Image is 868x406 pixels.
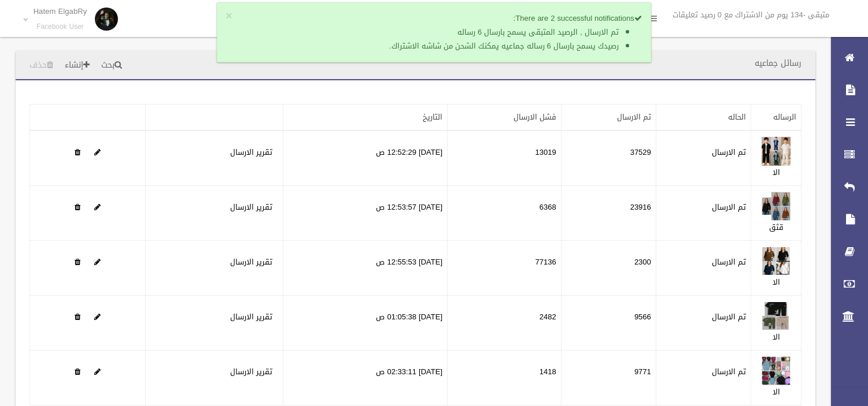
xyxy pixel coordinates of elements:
a: فشل الارسال [514,110,556,124]
td: 9771 [561,351,656,405]
a: Edit [762,310,791,324]
img: 638910753509971848.jpg [762,192,791,221]
a: Edit [94,200,101,214]
a: Edit [762,200,791,214]
a: تقرير الارسال [230,200,272,214]
a: الا [773,165,780,180]
td: 77136 [448,241,562,296]
a: إنشاء [60,55,94,76]
label: تم الارسال [712,146,746,159]
th: الرساله [751,105,801,131]
td: 6368 [448,186,562,241]
a: الا [773,330,780,344]
td: [DATE] 12:53:57 ص [283,186,447,241]
strong: There are 2 successful notifications: [514,11,642,25]
a: تقرير الارسال [230,310,272,324]
a: تقرير الارسال [230,364,272,379]
td: 2482 [448,296,562,351]
td: [DATE] 01:05:38 ص [283,296,447,351]
a: Edit [762,364,791,379]
a: بحث [97,55,127,76]
img: 638910759934703804.jpg [762,301,791,330]
a: Edit [762,145,791,159]
li: تم الارسال , الرصيد المتبقى يسمح بارسال 6 رساله [247,25,619,39]
a: تقرير الارسال [230,255,272,269]
a: Edit [94,310,101,324]
th: الحاله [656,105,751,131]
a: قثق [769,220,784,234]
a: Edit [762,255,791,269]
td: 13019 [448,131,562,186]
a: Edit [94,364,101,379]
a: تقرير الارسال [230,145,272,159]
td: 2300 [561,241,656,296]
td: 1418 [448,351,562,405]
a: الا [773,385,780,399]
label: تم الارسال [712,200,746,214]
td: [DATE] 12:52:29 ص [283,131,447,186]
td: 9566 [561,296,656,351]
li: رصيدك يسمح بارسال 6 رساله جماعيه يمكنك الشحن من شاشه الاشتراك. [247,39,619,53]
a: تم الارسال [617,110,651,124]
img: 638910752364816942.jpg [762,137,791,166]
header: رسائل جماعيه [741,52,815,75]
td: [DATE] 02:33:11 ص [283,351,447,405]
small: Facebook User [34,23,87,31]
button: × [226,10,232,22]
label: تم الارسال [712,365,746,379]
td: 23916 [561,186,656,241]
a: Edit [94,145,101,159]
td: [DATE] 12:55:53 ص [283,241,447,296]
a: Edit [94,255,101,269]
a: التاريخ [423,110,442,124]
p: Hatem ElgabRy [34,7,87,16]
img: 638910812413601407.jpeg [762,356,791,385]
a: الا [773,275,780,289]
img: 638910754294190600.jpg [762,247,791,275]
td: 37529 [561,131,656,186]
label: تم الارسال [712,310,746,324]
label: تم الارسال [712,255,746,269]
